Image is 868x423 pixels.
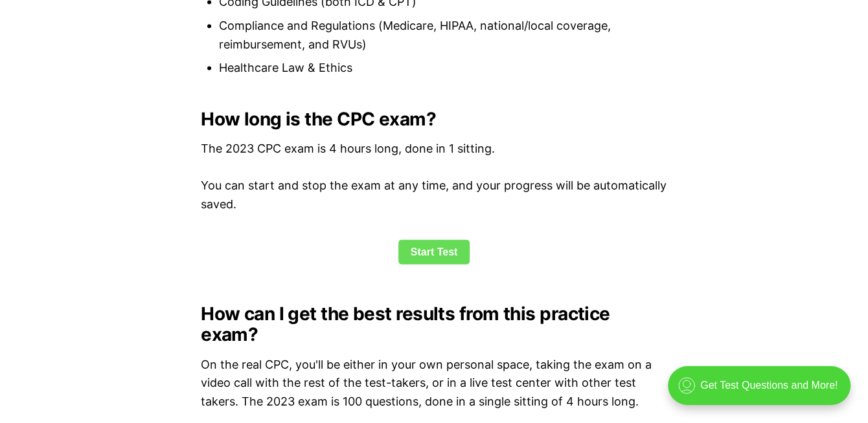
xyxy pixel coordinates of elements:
[201,177,667,214] p: You can start and stop the exam at any time, and your progress will be automatically saved.
[657,360,868,423] iframe: portal-trigger
[201,356,667,411] p: On the real CPC, you'll be either in your own personal space, taking the exam on a video call wit...
[201,140,667,158] p: The 2023 CPC exam is 4 hours long, done in 1 sitting.
[201,303,667,345] h2: How can I get the best results from this practice exam?
[219,59,667,78] li: Healthcare Law & Ethics
[201,109,667,129] h2: How long is the CPC exam?
[398,240,470,265] a: Start Test
[219,17,667,54] li: Compliance and Regulations (Medicare, HIPAA, national/local coverage, reimbursement, and RVUs)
